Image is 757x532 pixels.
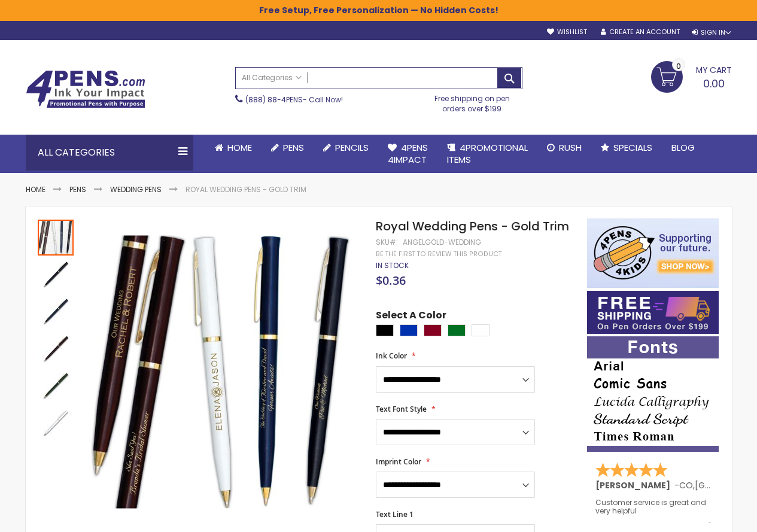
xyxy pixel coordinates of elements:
[38,331,74,367] img: Royal Wedding Pens - Gold Trim
[376,250,501,259] a: Be the first to review this product
[38,404,74,441] div: Royal Wedding Pens - Gold Trim
[703,76,725,91] span: 0.00
[679,479,693,491] span: CO
[376,309,446,325] span: Select A Color
[378,135,437,174] a: 4Pens4impact
[651,61,732,91] a: 0.00 0
[587,336,719,452] img: font-personalization-examples
[262,135,314,161] a: Pens
[38,218,75,256] div: Royal Wedding Pens - Gold Trim
[472,324,490,336] div: White
[38,256,75,293] div: Royal Wedding Pens - Gold Trim
[448,324,466,336] div: Green
[87,236,360,509] img: Royal Wedding Pens - Gold Trim
[69,184,86,194] a: Pens
[245,95,303,105] a: (888) 88-4PENS
[613,141,652,154] span: Specials
[26,135,193,171] div: All Categories
[601,28,680,37] a: Create an Account
[692,28,731,37] div: Sign In
[388,141,428,166] span: 4Pens 4impact
[26,184,45,194] a: Home
[38,293,75,330] div: Royal Wedding Pens - Gold Trim
[376,351,407,361] span: Ink Color
[587,291,719,334] img: Free shipping on orders over $199
[205,135,262,161] a: Home
[376,457,421,467] span: Imprint Color
[335,141,369,154] span: Pencils
[227,141,252,154] span: Home
[38,294,74,330] img: Royal Wedding Pens - Gold Trim
[376,324,394,336] div: Black
[242,73,302,83] span: All Categories
[110,184,162,194] a: Wedding Pens
[38,368,74,404] img: Royal Wedding Pens - Gold Trim
[591,135,662,161] a: Specials
[587,218,719,288] img: 4pens 4 kids
[283,141,304,154] span: Pens
[662,135,704,161] a: Blog
[186,185,306,194] li: Royal Wedding Pens - Gold Trim
[447,141,528,166] span: 4PROMOTIONAL ITEMS
[38,257,74,293] img: Royal Wedding Pens - Gold Trim
[376,218,569,235] span: Royal Wedding Pens - Gold Trim
[424,324,442,336] div: Burgundy
[376,509,414,519] span: Text Line 1
[376,260,409,270] span: In stock
[38,405,74,441] img: Royal Wedding Pens - Gold Trim
[38,367,75,404] div: Royal Wedding Pens - Gold Trim
[26,70,145,108] img: 4Pens Custom Pens and Promotional Products
[595,479,674,491] span: [PERSON_NAME]
[376,237,398,247] strong: SKU
[400,324,418,336] div: Blue
[236,68,308,87] a: All Categories
[547,28,587,37] a: Wishlist
[559,141,582,154] span: Rush
[676,60,681,72] span: 0
[671,141,695,154] span: Blog
[437,135,537,174] a: 4PROMOTIONALITEMS
[38,330,75,367] div: Royal Wedding Pens - Gold Trim
[376,404,427,414] span: Text Font Style
[376,272,406,288] span: $0.36
[376,261,409,270] div: Availability
[422,89,522,113] div: Free shipping on pen orders over $199
[314,135,378,161] a: Pencils
[245,95,343,105] span: - Call Now!
[403,238,481,247] div: AngelGold-wedding
[595,498,712,524] div: Customer service is great and very helpful
[537,135,591,161] a: Rush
